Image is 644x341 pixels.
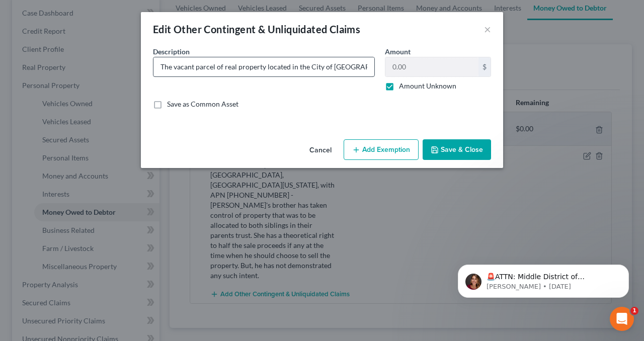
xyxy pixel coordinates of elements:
button: Cancel [301,140,340,160]
button: Save & Close [423,139,491,160]
input: Describe... [153,57,374,76]
div: Edit Other Contingent & Unliquidated Claims [153,22,360,36]
span: Description [153,47,190,56]
iframe: Intercom notifications message [443,243,644,314]
div: $ [478,57,491,76]
span: 1 [630,307,638,315]
button: × [484,23,491,35]
input: 0.00 [385,57,478,76]
iframe: Intercom live chat [610,307,634,331]
label: Amount Unknown [399,81,456,91]
button: Add Exemption [344,139,419,160]
label: Save as Common Asset [167,99,238,109]
label: Amount [385,46,411,57]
